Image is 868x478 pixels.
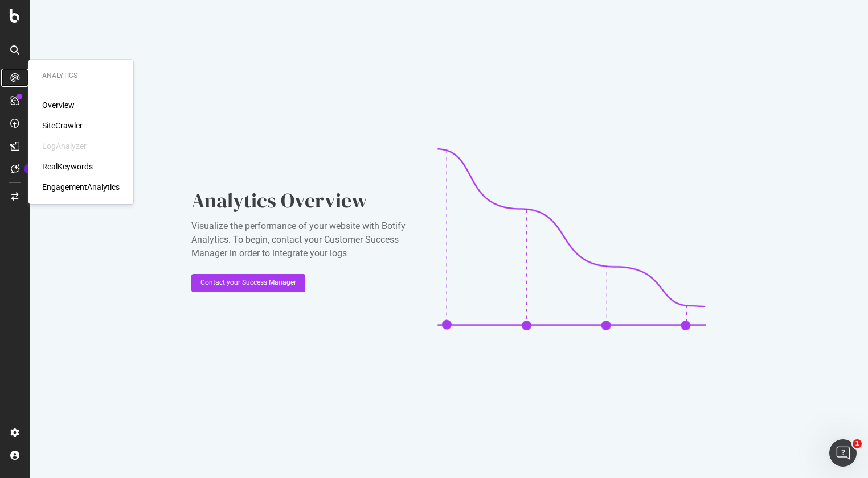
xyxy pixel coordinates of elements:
div: Contact your Success Manager [200,278,296,288]
div: Visualize the performance of your website with Botify Analytics. To begin, contact your Customer ... [191,219,419,260]
span: 1 [853,439,862,448]
button: Contact your Success Manager [191,274,305,292]
a: SiteCrawler [42,120,83,131]
a: EngagementAnalytics [42,181,120,193]
div: Analytics Overview [191,186,419,215]
div: Tooltip anchor [24,164,34,174]
iframe: Intercom live chat [829,439,857,467]
div: Analytics [42,71,120,81]
img: CaL_T18e.png [437,148,706,330]
div: LogAnalyzer [42,140,87,152]
a: Overview [42,99,75,111]
a: RealKeywords [42,161,93,172]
